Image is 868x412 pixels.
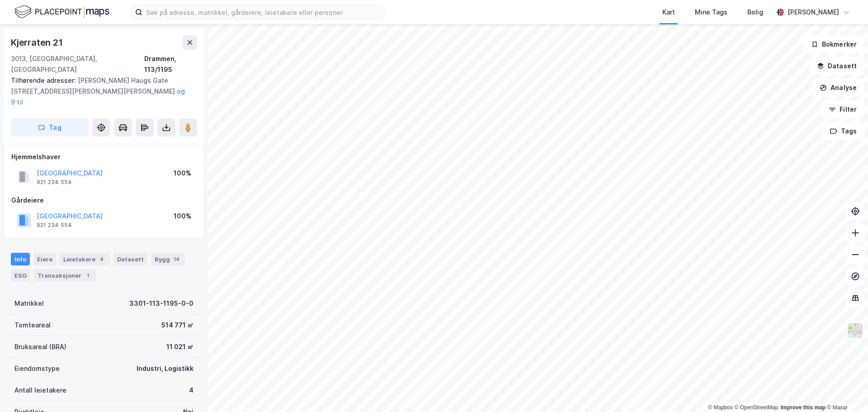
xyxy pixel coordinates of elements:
[812,79,864,97] button: Analyse
[34,269,96,282] div: Transaksjoner
[747,7,763,18] div: Bolig
[809,57,864,75] button: Datasett
[144,53,197,75] div: Drammen, 113/1195
[11,269,30,282] div: ESG
[823,369,868,412] iframe: Chat Widget
[161,320,193,331] div: 514 771 ㎡
[695,7,727,18] div: Mine Tags
[11,35,65,50] div: Kjerraten 21
[11,53,144,75] div: 3013, [GEOGRAPHIC_DATA], [GEOGRAPHIC_DATA]
[788,7,839,18] div: [PERSON_NAME]
[14,320,51,331] div: Tomteareal
[708,404,733,411] a: Mapbox
[735,404,778,411] a: OpenStreetMap
[142,5,384,19] input: Søk på adresse, matrikkel, gårdeiere, leietakere eller personer
[174,211,191,222] div: 100%
[172,255,181,264] div: 14
[11,75,190,108] div: [PERSON_NAME] Haugs Gate [STREET_ADDRESS][PERSON_NAME][PERSON_NAME]
[662,7,675,18] div: Kart
[803,35,864,53] button: Bokmerker
[97,255,106,264] div: 4
[11,253,30,265] div: Info
[33,253,56,265] div: Eiere
[113,253,147,265] div: Datasett
[11,195,197,206] div: Gårdeiere
[11,118,89,137] button: Tag
[189,385,193,396] div: 4
[14,298,44,309] div: Matrikkel
[781,404,826,411] a: Improve this map
[60,253,110,265] div: Leietakere
[14,363,60,374] div: Eiendomstype
[37,179,72,186] div: 921 234 554
[11,76,78,84] span: Tilhørende adresser:
[847,322,864,339] img: Z
[821,100,864,118] button: Filter
[166,341,193,352] div: 11 021 ㎡
[37,222,72,229] div: 921 234 554
[14,4,109,20] img: logo.f888ab2527a4732fd821a326f86c7f29.svg
[14,341,66,352] div: Bruksareal (BRA)
[83,271,92,280] div: 1
[137,363,193,374] div: Industri, Logistikk
[822,122,864,140] button: Tags
[14,385,66,396] div: Antall leietakere
[129,298,193,309] div: 3301-113-1195-0-0
[151,253,185,265] div: Bygg
[174,168,191,179] div: 100%
[11,152,197,162] div: Hjemmelshaver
